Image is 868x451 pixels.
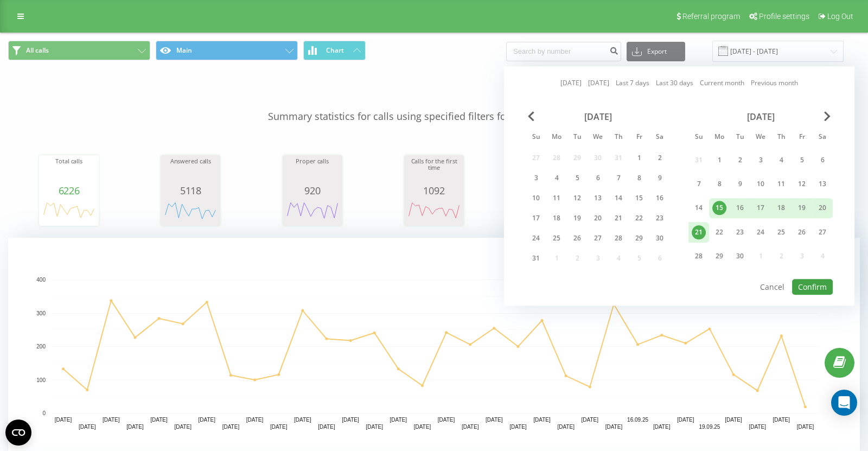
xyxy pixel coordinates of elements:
div: 17 [754,201,768,215]
div: 29 [712,250,726,264]
text: [DATE] [414,424,431,430]
span: Previous Month [528,111,534,121]
text: [DATE] [438,417,455,423]
div: Sun Sep 14, 2025 [688,198,709,218]
div: Answered calls [163,158,218,185]
text: [DATE] [486,417,503,423]
div: Sun Aug 17, 2025 [526,210,546,226]
text: [DATE] [533,417,551,423]
button: All calls [8,41,150,60]
div: 5118 [163,185,218,196]
div: 13 [815,177,829,191]
text: [DATE] [677,417,694,423]
abbr: Monday [711,130,727,146]
div: 7 [692,177,706,191]
div: Fri Aug 22, 2025 [629,210,649,226]
div: Tue Sep 23, 2025 [730,223,750,243]
span: Referral program [682,12,740,21]
button: Cancel [754,279,790,295]
div: 6226 [42,185,96,196]
div: 14 [692,201,706,215]
div: Tue Aug 19, 2025 [567,210,588,226]
div: Thu Sep 18, 2025 [771,198,792,218]
div: 14 [611,191,626,205]
div: 1 [632,151,646,165]
text: [DATE] [126,424,144,430]
div: Sun Sep 7, 2025 [688,174,709,194]
div: Fri Aug 1, 2025 [629,150,649,166]
div: Fri Aug 8, 2025 [629,170,649,186]
div: Mon Aug 11, 2025 [546,190,567,206]
div: Tue Sep 30, 2025 [730,246,750,266]
div: 8 [712,177,726,191]
div: 16 [733,201,747,215]
div: 4 [550,171,564,185]
div: Fri Sep 12, 2025 [792,174,812,194]
text: [DATE] [773,417,790,423]
text: [DATE] [199,417,216,423]
abbr: Tuesday [569,130,585,146]
a: Previous month [751,78,798,88]
div: 28 [692,250,706,264]
text: [DATE] [797,424,814,430]
div: Proper calls [285,158,340,185]
div: 19 [570,211,584,225]
div: 1 [712,153,726,167]
div: Tue Sep 2, 2025 [730,150,750,170]
svg: A chart. [407,196,461,228]
text: [DATE] [79,424,96,430]
div: Thu Sep 11, 2025 [771,174,792,194]
div: Sat Sep 27, 2025 [812,223,833,243]
div: Sun Aug 10, 2025 [526,190,546,206]
div: 16 [653,191,667,205]
div: Sun Aug 31, 2025 [526,250,546,266]
span: Next Month [824,111,831,121]
text: [DATE] [390,417,407,423]
button: Confirm [792,279,833,295]
div: Tue Aug 5, 2025 [567,170,588,186]
div: Mon Sep 8, 2025 [709,174,730,194]
div: Wed Sep 3, 2025 [750,150,771,170]
abbr: Saturday [814,130,831,146]
div: Sat Sep 6, 2025 [812,150,833,170]
div: Tue Sep 9, 2025 [730,174,750,194]
div: [DATE] [688,111,833,122]
text: [DATE] [103,417,120,423]
text: [DATE] [150,417,168,423]
div: 10 [754,177,768,191]
text: [DATE] [605,424,623,430]
abbr: Wednesday [590,130,606,146]
div: Thu Sep 4, 2025 [771,150,792,170]
div: 22 [632,211,646,225]
div: 9 [653,171,667,185]
div: 18 [774,201,788,215]
div: Sat Sep 20, 2025 [812,198,833,218]
svg: A chart. [285,196,340,228]
a: Last 7 days [616,78,649,88]
div: 29 [632,231,646,245]
div: 27 [815,225,829,239]
div: Tue Aug 12, 2025 [567,190,588,206]
text: [DATE] [509,424,527,430]
div: 4 [774,153,788,167]
div: Mon Aug 25, 2025 [546,230,567,246]
div: 21 [692,225,706,239]
div: 1092 [407,185,461,196]
a: [DATE] [588,78,609,88]
button: Open CMP widget [5,420,31,446]
abbr: Sunday [528,130,544,146]
div: Fri Sep 26, 2025 [792,223,812,243]
div: 23 [653,211,667,225]
div: Tue Sep 16, 2025 [730,198,750,218]
svg: A chart. [163,196,218,228]
div: 2 [733,153,747,167]
text: [DATE] [55,417,72,423]
text: 200 [36,344,46,350]
text: [DATE] [653,424,671,430]
div: 28 [611,231,626,245]
div: Open Intercom Messenger [831,390,857,416]
div: Mon Aug 18, 2025 [546,210,567,226]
